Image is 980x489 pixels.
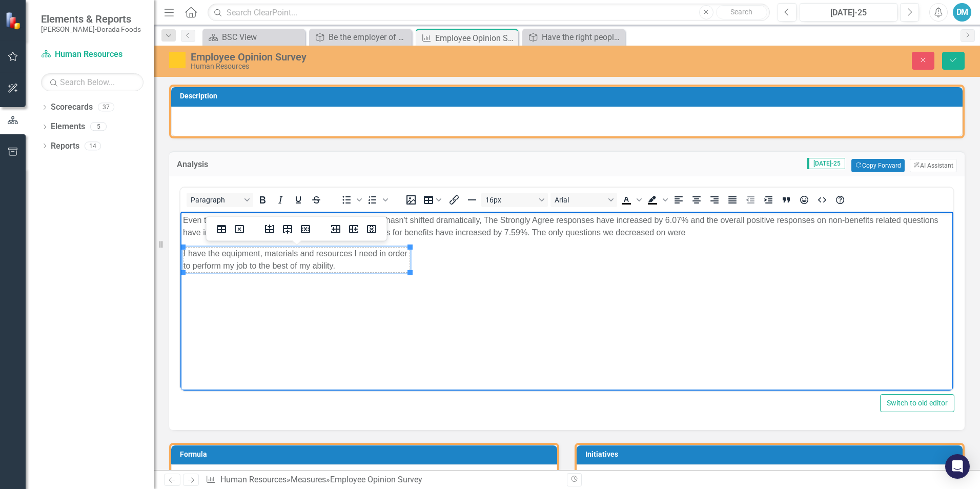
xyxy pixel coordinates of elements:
[205,31,302,44] a: BSC View
[953,3,971,22] button: DM
[206,474,559,486] div: » »
[180,92,957,100] h3: Description
[254,193,271,207] button: Bold
[807,158,845,169] span: [DATE]-25
[724,193,741,207] button: Justify
[813,193,831,207] button: HTML Editor
[41,25,141,33] small: [PERSON_NAME]-Dorada Foods
[402,193,420,207] button: Insert image
[180,451,552,458] h3: Formula
[618,193,643,207] div: Text color Black
[742,193,759,207] button: Decrease indent
[85,141,101,150] div: 14
[191,63,615,70] div: Human Resources
[778,193,795,207] button: Blockquote
[272,193,289,207] button: Italic
[308,193,325,207] button: Strikethrough
[329,31,409,44] div: Be the employer of choice in our communities supported by a strong culture which emphasizes integ...
[51,140,79,152] a: Reports
[98,103,114,112] div: 37
[279,222,296,236] button: Insert row after
[261,222,278,236] button: Insert row before
[445,193,463,207] button: Insert/edit link
[880,394,954,412] button: Switch to old editor
[716,5,767,19] button: Search
[363,222,380,236] button: Delete column
[213,222,230,236] button: Table properties
[364,193,390,207] div: Numbered list
[760,193,777,207] button: Increase indent
[542,31,622,44] div: Have the right people, with the right skills, in all positions through effective hiring, onboardi...
[169,52,186,68] img: Caution
[688,193,705,207] button: Align center
[231,222,248,236] button: Delete table
[831,193,849,207] button: Help
[297,222,314,236] button: Delete row
[51,121,85,133] a: Elements
[670,193,687,207] button: Align left
[550,193,617,207] button: Font Arial
[41,73,144,91] input: Search Below...
[910,159,957,172] button: AI Assistant
[41,13,141,25] span: Elements & Reports
[90,123,107,131] div: 5
[525,31,622,44] a: Have the right people, with the right skills, in all positions through effective hiring, onboardi...
[5,11,23,30] img: ClearPoint Strategy
[803,7,894,19] div: [DATE]-25
[800,3,897,22] button: [DATE]-25
[795,193,813,207] button: Emojis
[191,51,615,63] div: Employee Opinion Survey
[330,475,422,484] div: Employee Opinion Survey
[420,193,445,207] button: Table
[345,222,362,236] button: Insert column after
[222,31,302,44] div: BSC View
[312,31,409,44] a: Be the employer of choice in our communities supported by a strong culture which emphasizes integ...
[41,49,144,60] a: Human Resources
[291,475,326,484] a: Measures
[481,193,548,207] button: Font size 16px
[327,222,344,236] button: Insert column before
[177,160,312,169] h3: Analysis
[851,159,904,172] button: Copy Forward
[435,32,516,45] div: Employee Opinion Survey
[191,196,241,204] span: Paragraph
[945,454,970,479] div: Open Intercom Messenger
[463,193,481,207] button: Horizontal line
[585,451,957,458] h3: Initiatives
[220,475,287,484] a: Human Resources
[180,212,953,391] iframe: Rich Text Area
[730,8,752,16] span: Search
[644,193,669,207] div: Background color Black
[555,196,605,204] span: Arial
[338,193,363,207] div: Bullet list
[290,193,307,207] button: Underline
[208,4,770,22] input: Search ClearPoint...
[485,196,536,204] span: 16px
[706,193,723,207] button: Align right
[187,193,253,207] button: Block Paragraph
[51,101,93,113] a: Scorecards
